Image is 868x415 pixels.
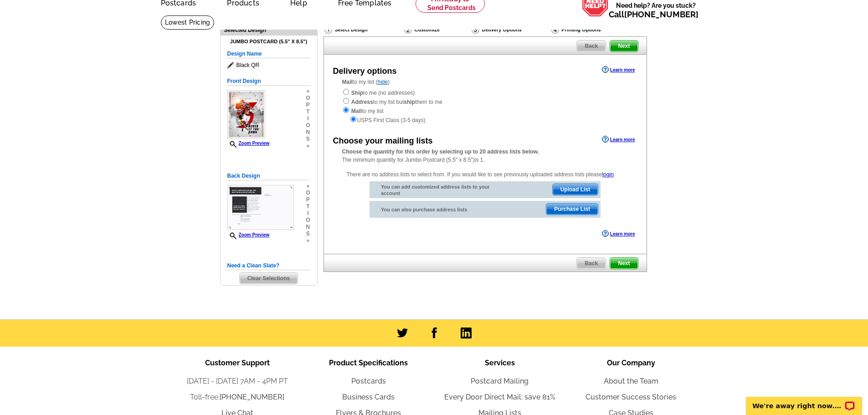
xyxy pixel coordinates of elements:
[306,122,310,129] span: o
[306,210,310,217] span: i
[306,183,310,190] span: »
[404,26,412,34] img: Customize
[306,115,310,122] span: i
[370,201,501,215] div: You can also purchase address lists
[306,129,310,136] span: n
[306,95,310,102] span: o
[324,78,647,124] div: to my list ( )
[546,204,598,215] span: Purchase List
[221,26,317,34] div: Selected Design
[227,172,310,180] h5: Back Design
[370,181,501,199] div: You can add customized address lists to your account
[329,359,408,367] span: Product Specifications
[485,359,515,367] span: Services
[306,196,310,203] span: p
[351,99,373,105] strong: Address
[172,376,303,387] li: [DATE] - [DATE] 7AM - 4PM PT
[306,203,310,210] span: t
[577,41,606,51] span: Back
[172,392,303,403] li: Toll-free:
[576,40,606,52] a: Back
[342,149,539,155] strong: Choose the quantity for this order by selecting up to 20 address lists below.
[227,39,310,45] h4: Jumbo Postcard (5.5" x 8.5")
[227,90,266,138] img: small-thumb.jpg
[602,136,635,143] a: Learn more
[333,65,397,77] div: Delivery options
[351,377,386,385] a: Postcards
[306,217,310,224] span: o
[227,50,310,58] h5: Design Name
[324,148,647,164] div: The minimum quantity for Jumbo Postcard (5.5" x 8.5")is 1.
[404,99,415,105] strong: ship
[306,136,310,143] span: s
[306,190,310,196] span: o
[471,377,529,385] a: Postcard Mailing
[607,359,655,367] span: Our Company
[342,166,628,222] div: There are no address lists to select from. If you would like to see previously uploaded address l...
[306,108,310,115] span: t
[609,10,699,19] span: Call
[227,77,310,86] h5: Front Design
[306,224,310,231] span: n
[471,25,550,36] div: Delivery Options
[227,232,270,237] a: Zoom Preview
[333,135,433,147] div: Choose your mailing lists
[342,79,353,85] strong: Mail
[342,88,628,124] div: to me (no addresses) to my list but them to me to my list
[351,90,363,96] strong: Ship
[306,237,310,244] span: »
[220,393,284,401] a: [PHONE_NUMBER]
[306,102,310,108] span: p
[351,108,362,114] strong: Mail
[553,184,598,195] span: Upload List
[227,61,310,70] span: Black QR
[306,231,310,237] span: s
[550,25,632,34] div: Printing Options
[602,171,613,178] a: login
[577,258,606,269] span: Back
[227,185,294,230] img: small-thumb.jpg
[610,258,637,269] span: Next
[576,257,606,269] a: Back
[586,393,676,401] a: Customer Success Stories
[472,26,479,34] img: Delivery Options
[403,25,471,36] div: Customize
[240,273,298,284] span: Clear Selections
[306,88,310,95] span: »
[602,230,635,237] a: Learn more
[227,141,270,146] a: Zoom Preview
[378,79,388,85] a: hide
[444,393,555,401] a: Every Door Direct Mail: save 81%
[324,26,332,34] img: Select Design
[551,26,559,34] img: Printing Options & Summary
[604,377,658,385] a: About the Team
[624,10,699,19] a: [PHONE_NUMBER]
[602,66,635,73] a: Learn more
[609,1,703,19] span: Need help? Are you stuck?
[227,261,310,270] h5: Need a Clean Slate?
[342,393,395,401] a: Business Cards
[342,115,628,124] div: USPS First Class (3-5 days)
[610,41,637,51] span: Next
[205,359,270,367] span: Customer Support
[324,25,403,36] div: Select Design
[740,386,868,415] iframe: LiveChat chat widget
[306,143,310,149] span: »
